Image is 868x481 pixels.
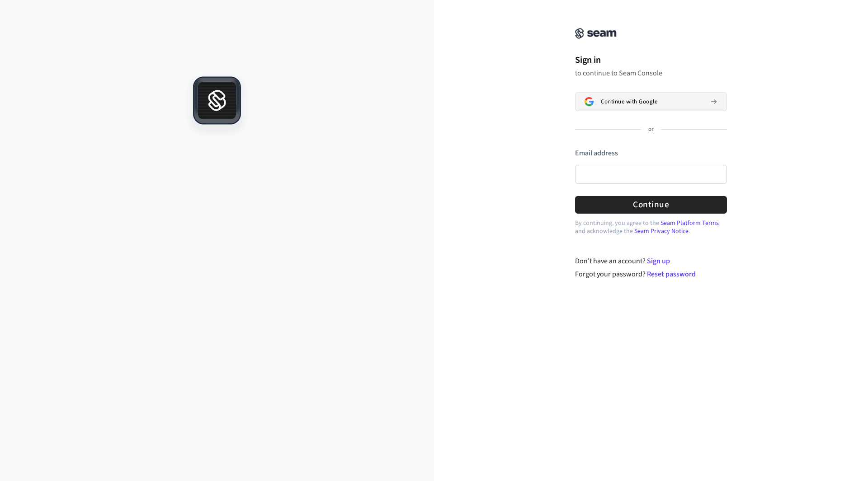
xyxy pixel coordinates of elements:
[575,219,727,235] p: By continuing, you agree to the and acknowledge the .
[585,97,594,106] img: Sign in with Google
[575,269,727,280] div: Forgot your password?
[575,256,727,266] div: Don't have an account?
[647,269,696,279] a: Reset password
[575,53,727,67] h1: Sign in
[575,28,617,39] img: Seam Console
[660,219,719,228] a: Seam Platform Terms
[634,227,689,236] a: Seam Privacy Notice
[575,196,727,214] button: Continue
[647,256,670,266] a: Sign up
[648,126,654,134] p: or
[575,69,727,78] p: to continue to Seam Console
[575,148,618,158] label: Email address
[601,98,657,105] span: Continue with Google
[575,92,727,111] button: Sign in with GoogleContinue with Google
